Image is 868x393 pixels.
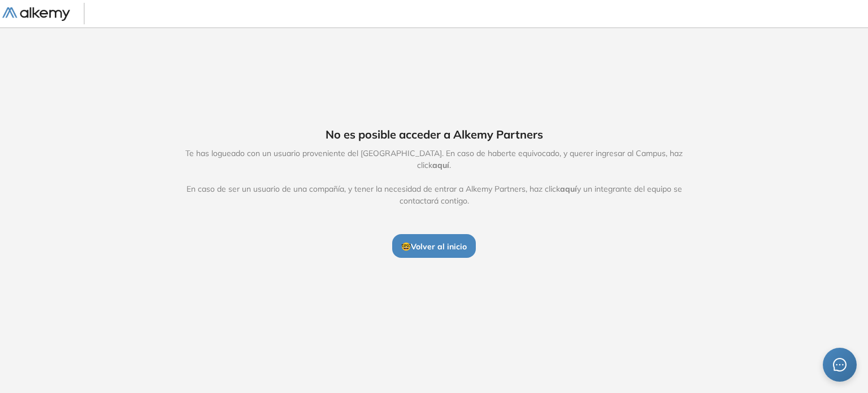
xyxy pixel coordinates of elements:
[392,234,476,258] button: 🤓Volver al inicio
[325,126,543,143] span: No es posible acceder a Alkemy Partners
[2,7,70,21] img: Logo
[560,184,577,194] span: aquí
[832,357,847,372] span: message
[401,241,467,252] span: 🤓 Volver al inicio
[173,148,695,207] span: Te has logueado con un usuario proveniente del [GEOGRAPHIC_DATA]. En caso de haberte equivocado, ...
[432,160,449,170] span: aquí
